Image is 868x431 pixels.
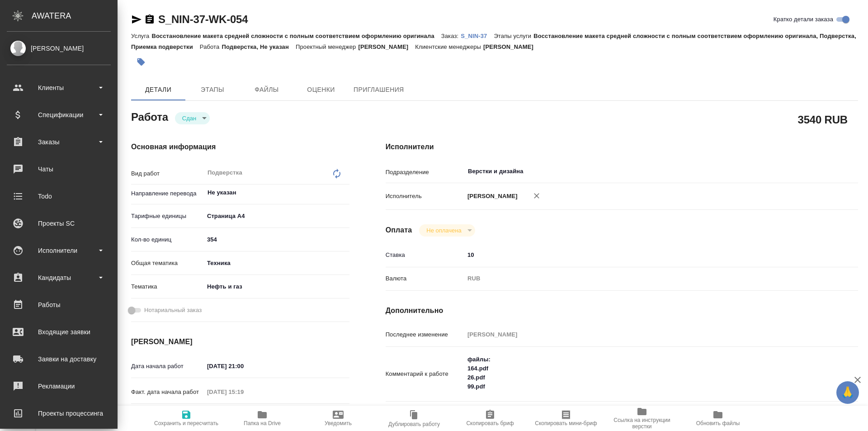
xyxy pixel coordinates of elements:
[2,402,115,425] a: Проекты процессинга
[386,369,464,379] p: Комментарий к работе
[527,186,547,206] button: Удалить исполнителя
[2,321,115,343] a: Входящие заявки
[840,383,855,402] span: 🙏
[300,406,376,431] button: Уведомить
[7,162,111,176] div: Чаты
[131,108,168,124] h2: Работа
[7,81,111,95] div: Клиенты
[7,108,111,122] div: Спецификации
[386,251,464,260] p: Ставка
[131,235,204,244] p: Кол-во единиц
[32,7,118,25] div: AWATERA
[386,168,464,177] p: Подразделение
[7,135,111,149] div: Заказы
[2,348,115,370] a: Заявки на доставку
[483,43,540,50] p: [PERSON_NAME]
[131,142,349,152] h4: Основная информация
[7,379,111,393] div: Рекламации
[154,420,218,426] span: Сохранить и пересчитать
[144,14,155,25] button: Скопировать ссылку
[204,256,349,271] div: Техника
[386,305,858,316] h4: Дополнительно
[424,227,464,234] button: Не оплачена
[7,244,111,257] div: Исполнители
[7,217,111,230] div: Проекты SC
[604,406,680,431] button: Ссылка на инструкции верстки
[296,43,358,50] p: Проектный менеджер
[131,14,142,25] button: Скопировать ссылку для ЯМессенджера
[461,33,494,39] p: S_NIN-37
[2,375,115,398] a: Рекламации
[441,33,461,39] p: Заказ:
[224,406,300,431] button: Папка на Drive
[466,420,514,426] span: Скопировать бриф
[386,142,858,152] h4: Исполнители
[204,360,283,373] input: ✎ Введи что-нибудь
[2,158,115,180] a: Чаты
[131,362,204,371] p: Дата начала работ
[7,325,111,339] div: Входящие заявки
[680,406,756,431] button: Обновить файлы
[358,43,415,50] p: [PERSON_NAME]
[354,84,404,95] span: Приглашения
[528,406,604,431] button: Скопировать мини-бриф
[299,84,343,95] span: Оценки
[464,192,518,201] p: [PERSON_NAME]
[7,43,111,53] div: [PERSON_NAME]
[151,33,441,39] p: Восстановление макета средней сложности с полным соответствием оформлению оригинала
[179,114,199,122] button: Сдан
[131,388,204,397] p: Факт. дата начала работ
[148,406,224,431] button: Сохранить и пересчитать
[388,421,440,427] span: Дублировать работу
[175,112,210,124] div: Сдан
[464,271,819,286] div: RUB
[131,52,151,72] button: Добавить тэг
[814,171,816,172] button: Open
[464,248,819,261] input: ✎ Введи что-нибудь
[7,189,111,203] div: Todo
[131,169,204,178] p: Вид работ
[244,420,281,426] span: Папка на Drive
[494,33,533,39] p: Этапы услуги
[386,192,464,201] p: Исполнитель
[415,43,483,50] p: Клиентские менеджеры
[376,406,452,431] button: Дублировать работу
[204,208,349,224] div: Страница А4
[464,328,819,341] input: Пустое поле
[204,385,283,398] input: Пустое поле
[798,112,848,127] h2: 3540 RUB
[131,282,204,291] p: Тематика
[386,330,464,339] p: Последнее изменение
[204,233,349,246] input: ✎ Введи что-нибудь
[696,420,740,426] span: Обновить файлы
[131,336,349,347] h4: [PERSON_NAME]
[245,84,288,95] span: Файлы
[191,84,234,95] span: Этапы
[774,15,833,24] span: Кратко детали заказа
[2,212,115,235] a: Проекты SC
[386,274,464,283] p: Валюта
[2,185,115,208] a: Todo
[464,352,819,394] textarea: файлы: 164.pdf 26.pdf 99.pdf
[131,212,204,221] p: Тарифные единицы
[609,417,675,430] span: Ссылка на инструкции верстки
[7,271,111,284] div: Кандидаты
[419,224,475,237] div: Сдан
[222,43,296,50] p: Подверстка, Не указан
[386,225,412,236] h4: Оплата
[836,381,859,404] button: 🙏
[7,407,111,420] div: Проекты процессинга
[535,420,597,426] span: Скопировать мини-бриф
[131,189,204,198] p: Направление перевода
[204,279,349,294] div: Нефть и газ
[200,43,222,50] p: Работа
[7,298,111,312] div: Работы
[131,259,204,268] p: Общая тематика
[7,352,111,366] div: Заявки на доставку
[325,420,352,426] span: Уведомить
[131,33,151,39] p: Услуга
[137,84,180,95] span: Детали
[2,294,115,316] a: Работы
[461,32,494,39] a: S_NIN-37
[344,192,346,194] button: Open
